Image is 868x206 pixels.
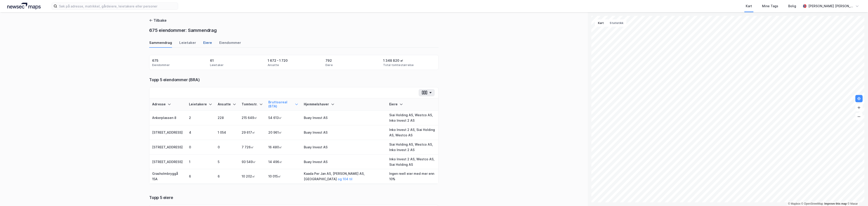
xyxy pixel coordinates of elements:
[239,140,266,155] td: 7 726㎡
[301,111,387,125] td: Buøy Invest AS
[149,125,186,140] td: [STREET_ADDRESS]
[387,169,438,184] td: Ingen reell eier med mer enn 10%
[387,155,438,169] td: Inko Invest 2 AS, Westco AS, Siai Holding AS
[186,111,215,125] td: 2
[304,102,384,107] div: Hjemmelshaver
[239,111,266,125] td: 215 649㎡
[387,125,438,140] td: Inko Invest 2 AS, Siai Holding AS, Westco AS
[149,140,186,155] td: [STREET_ADDRESS]
[268,63,279,67] div: Ansatte
[239,155,266,169] td: 93 549㎡
[186,155,215,169] td: 1
[215,155,239,169] td: 5
[239,169,266,184] td: 10 202㎡
[301,155,387,169] td: Buøy Invest AS
[387,140,438,155] td: Siai Holding AS, Westco AS, Inko Invest 2 AS
[801,202,823,205] a: OpenStreetMap
[215,111,239,125] td: 228
[210,63,224,67] div: Leietaker
[149,27,217,34] div: 675 eiendommer: Sammendrag
[57,3,178,9] input: Søk på adresse, matrikkel, gårdeiere, leietakere eller personer
[301,140,387,155] td: Buøy Invest AS
[149,195,439,200] div: Topp 5 eiere
[845,184,868,206] iframe: Chat Widget
[301,125,387,140] td: Buøy Invest AS
[210,58,214,63] div: 61
[824,202,847,205] a: Improve this map
[215,169,239,184] td: 6
[387,111,438,125] td: Siai Holding AS, Westco AS, Inko Invest 2 AS
[266,155,301,169] td: 14 496㎡
[152,58,158,63] div: 675
[152,63,170,67] div: Eiendommer
[266,169,301,184] td: 10 015㎡
[383,58,403,63] div: 1 348 820 ㎡
[186,140,215,155] td: 0
[215,140,239,155] td: 0
[268,58,288,63] div: 1 672 - 1 720
[189,102,212,107] div: Leietakere
[149,18,167,23] button: Tilbake
[383,63,414,67] div: Total tomtestørrelse
[266,111,301,125] td: 54 613㎡
[242,102,263,107] div: Tomtestr.
[203,40,212,48] div: Eiere
[186,125,215,140] td: 4
[746,3,752,9] div: Kart
[239,125,266,140] td: 29 617㎡
[7,3,41,9] img: logo.a4113a55bc3d86da70a041830d287a7e.svg
[788,202,800,205] a: Mapbox
[325,63,333,67] div: Eiere
[152,102,184,107] div: Adresse
[149,40,172,48] div: Sammendrag
[788,3,796,9] div: Bolig
[845,184,868,206] div: Kontrollprogram for chat
[808,3,854,9] div: [PERSON_NAME] [PERSON_NAME]
[149,169,186,184] td: Grasholmbryggå 15A
[389,102,436,107] div: Eiere
[304,171,384,182] div: Kaada Per Jan AS, [PERSON_NAME] AS, [GEOGRAPHIC_DATA]
[266,125,301,140] td: 20 961㎡
[268,100,298,109] div: Bruttoareal (BTA)
[325,58,332,63] div: 792
[149,77,439,83] div: Topp 5 eiendommer (BRA)
[607,19,626,27] button: Statistikk
[218,102,236,107] div: Ansatte
[762,3,778,9] div: Mine Tags
[186,169,215,184] td: 6
[149,111,186,125] td: Ankerplassen 8
[179,40,196,48] div: Leietaker
[149,155,186,169] td: [STREET_ADDRESS]
[595,19,607,27] button: Kart
[266,140,301,155] td: 16 480㎡
[215,125,239,140] td: 1 054
[219,40,241,48] div: Eiendommer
